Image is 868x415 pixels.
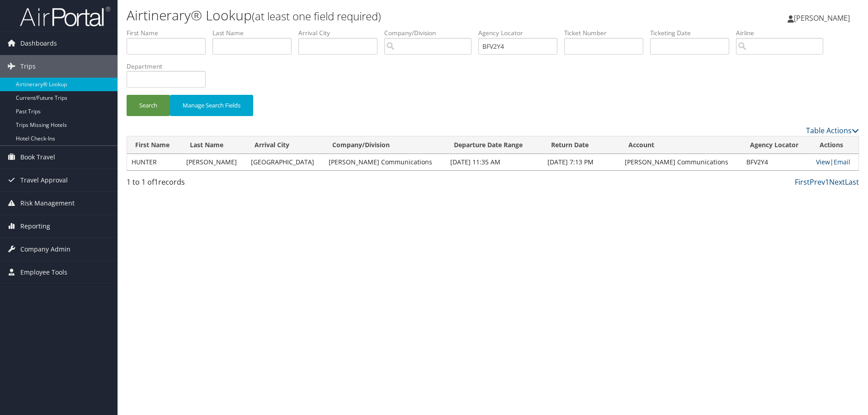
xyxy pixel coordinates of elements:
[20,6,110,27] img: airportal-logo.png
[324,136,446,154] th: Company/Division
[127,62,212,71] label: Department
[446,136,543,154] th: Departure Date Range: activate to sort column ascending
[829,177,845,187] a: Next
[806,126,859,135] a: Table Actions
[246,136,325,154] th: Arrival City: activate to sort column ascending
[620,154,742,170] td: [PERSON_NAME] Communications
[543,154,620,170] td: [DATE] 7:13 PM
[810,177,825,187] a: Prev
[845,177,859,187] a: Last
[811,154,859,170] td: |
[20,192,75,214] span: Risk Management
[742,136,811,154] th: Agency Locator: activate to sort column ascending
[298,28,384,37] label: Arrival City
[20,169,68,191] span: Travel Approval
[478,28,564,37] label: Agency Locator
[543,136,620,154] th: Return Date: activate to sort column ascending
[795,177,810,187] a: First
[650,28,736,37] label: Ticketing Date
[182,154,246,170] td: [PERSON_NAME]
[742,154,811,170] td: BFV2Y4
[20,32,57,55] span: Dashboards
[20,261,67,284] span: Employee Tools
[20,55,36,78] span: Trips
[825,177,829,187] a: 1
[20,215,50,238] span: Reporting
[127,177,300,192] div: 1 to 1 of records
[127,154,182,170] td: HUNTER
[20,146,55,168] span: Book Travel
[212,28,298,37] label: Last Name
[736,28,830,37] label: Airline
[127,28,212,37] label: First Name
[834,158,850,166] a: Email
[816,158,830,166] a: View
[794,13,850,23] span: [PERSON_NAME]
[20,238,71,261] span: Company Admin
[170,95,253,116] button: Manage Search Fields
[788,5,859,32] a: [PERSON_NAME]
[252,9,381,23] small: (at least one field required)
[384,28,478,37] label: Company/Division
[154,177,158,187] span: 1
[127,136,182,154] th: First Name: activate to sort column ascending
[127,95,170,116] button: Search
[127,6,615,25] h1: Airtinerary® Lookup
[564,28,650,37] label: Ticket Number
[246,154,325,170] td: [GEOGRAPHIC_DATA]
[446,154,543,170] td: [DATE] 11:35 AM
[182,136,246,154] th: Last Name: activate to sort column ascending
[324,154,446,170] td: [PERSON_NAME] Communications
[620,136,742,154] th: Account: activate to sort column ascending
[811,136,859,154] th: Actions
